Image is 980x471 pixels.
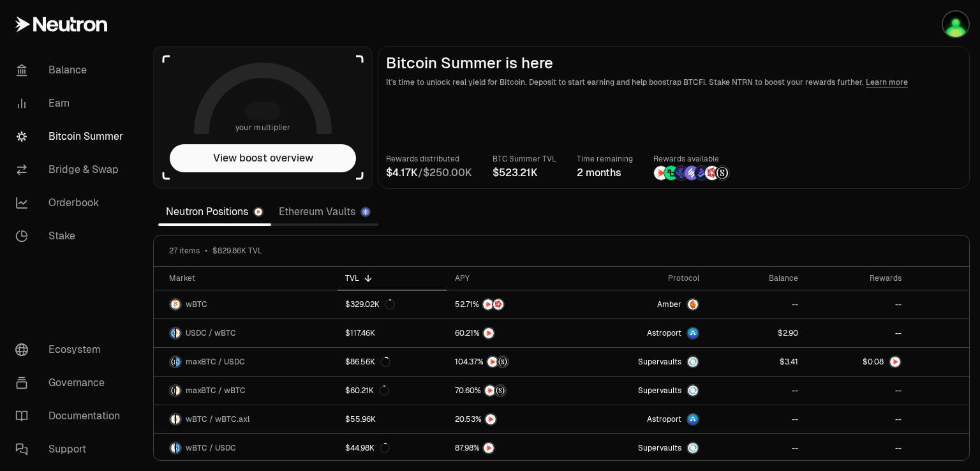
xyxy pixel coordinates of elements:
img: Amber [688,299,698,310]
a: Governance [5,366,138,400]
img: NTRN [484,443,494,453]
a: NTRNStructured Points [447,377,578,405]
a: SupervaultsSupervaults [578,434,707,462]
p: It's time to unlock real yield for Bitcoin. Deposit to start earning and help boostrap BTCFi. Sta... [386,76,961,89]
a: Bridge & Swap [5,153,138,186]
div: $329.02K [345,299,395,310]
a: Learn more [866,77,908,87]
img: Mars Fragments [705,166,719,180]
a: -- [806,377,909,405]
img: Wallet 1 [943,11,969,37]
img: wBTC.axl Logo [176,414,181,424]
span: $829.86K TVL [212,246,262,256]
a: -- [707,405,806,433]
img: Neutron Logo [255,208,262,216]
a: $60.21K [338,377,447,405]
img: Solv Points [685,166,699,180]
a: Documentation [5,400,138,433]
p: Time remaining [577,153,633,165]
a: Astroport [578,405,707,433]
a: NTRNStructured Points [447,348,578,376]
span: maxBTC / wBTC [186,385,246,396]
img: Structured Points [498,357,508,367]
a: wBTC LogoUSDC LogowBTC / USDC [154,434,338,462]
img: USDC Logo [176,443,181,453]
h2: Bitcoin Summer is here [386,54,961,72]
a: -- [806,290,909,318]
a: wBTC LogowBTC [154,290,338,318]
button: NTRNStructured Points [455,355,570,368]
span: Amber [657,299,681,310]
a: NTRNMars Fragments [447,290,578,318]
a: NTRN [447,434,578,462]
a: Neutron Positions [158,199,271,225]
span: 27 items [169,246,200,256]
img: NTRN Logo [890,357,900,367]
a: Stake [5,220,138,253]
a: Ecosystem [5,333,138,366]
img: NTRN [654,166,668,180]
div: Market [169,273,330,283]
a: Bitcoin Summer [5,120,138,153]
a: -- [806,319,909,347]
a: $329.02K [338,290,447,318]
img: wBTC Logo [170,299,181,310]
div: Protocol [586,273,699,283]
img: Mars Fragments [493,299,503,310]
a: Earn [5,87,138,120]
div: APY [455,273,570,283]
a: $86.56K [338,348,447,376]
span: Supervaults [638,443,681,453]
span: maxBTC / USDC [186,357,245,367]
button: NTRN [455,413,570,426]
div: 2 months [577,165,633,181]
button: NTRNStructured Points [455,384,570,397]
p: BTC Summer TVL [493,153,556,165]
div: / [386,165,472,181]
a: Balance [5,54,138,87]
div: $44.98K [345,443,390,453]
a: maxBTC LogoUSDC LogomaxBTC / USDC [154,348,338,376]
img: NTRN [483,299,493,310]
span: wBTC [186,299,207,310]
img: Bedrock Diamonds [695,166,709,180]
button: NTRN [455,327,570,340]
a: Astroport [578,319,707,347]
a: -- [806,405,909,433]
img: EtherFi Points [674,166,688,180]
img: NTRN [487,357,498,367]
a: $44.98K [338,434,447,462]
div: TVL [345,273,440,283]
a: -- [707,377,806,405]
a: $117.46K [338,319,447,347]
span: wBTC / USDC [186,443,236,453]
a: -- [707,290,806,318]
a: USDC LogowBTC LogoUSDC / wBTC [154,319,338,347]
img: NTRN [486,414,496,424]
img: Supervaults [688,357,698,367]
img: NTRN [485,385,495,396]
span: Astroport [647,414,681,424]
img: Supervaults [688,385,698,396]
div: $117.46K [345,328,375,338]
div: Balance [715,273,798,283]
button: NTRN [455,442,570,454]
p: Rewards distributed [386,153,472,165]
img: wBTC Logo [176,328,181,338]
a: AmberAmber [578,290,707,318]
div: Rewards [813,273,902,283]
img: USDC Logo [176,357,181,367]
img: wBTC Logo [176,385,181,396]
img: wBTC Logo [170,443,175,453]
a: NTRN [447,405,578,433]
button: NTRNMars Fragments [455,298,570,311]
a: Orderbook [5,186,138,220]
img: Ethereum Logo [362,208,369,216]
span: your multiplier [235,121,291,134]
p: Rewards available [653,153,730,165]
img: maxBTC Logo [170,385,175,396]
img: Structured Points [495,385,505,396]
img: NTRN [484,328,494,338]
div: $60.21K [345,385,389,396]
span: USDC / wBTC [186,328,236,338]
